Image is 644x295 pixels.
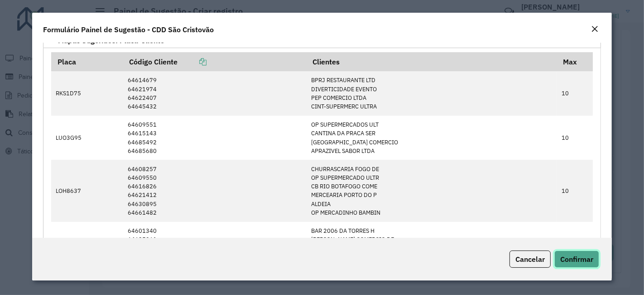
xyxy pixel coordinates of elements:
td: OP SUPERMERCADOS ULT CANTINA DA PRACA SER [GEOGRAPHIC_DATA] COMERCIO APRAZIVEL SABOR LTDA [306,116,557,160]
td: 10 [557,160,593,221]
td: 64614679 64621974 64622407 64645432 [123,71,307,115]
td: 10 [557,71,593,115]
button: Close [588,24,601,35]
th: Código Cliente [123,52,307,71]
td: 64608257 64609550 64616826 64621412 64630895 64661482 [123,160,307,221]
td: CHURRASCARIA FOGO DE OP SUPERMERCADO ULTR CB RIO BOTAFOGO COME MERCEARIA PORTO DO P ALDEIA OP MER... [306,160,557,221]
em: Fechar [591,25,598,33]
td: 5 [557,222,593,266]
td: 10 [557,116,593,160]
button: Cancelar [509,251,551,268]
td: BPRJ RESTAURANTE LTD DIVERTICIDADE EVENTO PEP COMERCIO LTDA CINT-SUPERMERC ULTRA [306,71,557,115]
a: Copiar [178,57,207,66]
td: LOH8637 [51,160,123,221]
button: Confirmar [554,251,599,268]
td: 64609551 64615143 64685492 64685680 [123,116,307,160]
span: Cancelar [515,255,545,264]
td: RKS1D75 [51,71,123,115]
th: Placa [51,52,123,71]
td: LUO3G95 [51,116,123,160]
span: Confirmar [560,255,593,264]
th: Clientes [306,52,557,71]
td: BAR 2006 DA TORRES H [PERSON_NAME] COMERCIO DE VIA GENTILEZA COMERCIO DE DOCES LTDA CHEF PLANETAR... [306,222,557,266]
td: LOG0008 [51,222,123,266]
td: 64601340 64625061 64632766 64673342 [123,222,307,266]
h4: Formulário Painel de Sugestão - CDD São Cristovão [43,24,214,35]
th: Max [557,52,593,71]
span: Mapas Sugeridos: Placa-Cliente [58,37,164,44]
